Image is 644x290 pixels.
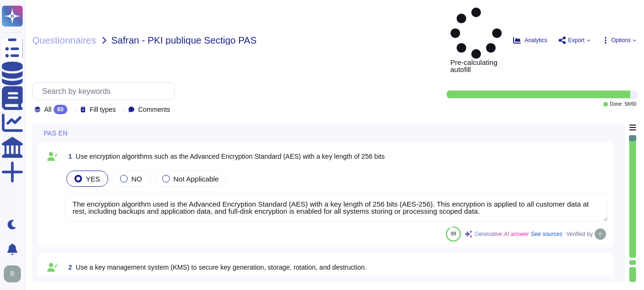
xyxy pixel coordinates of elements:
[611,37,631,43] span: Options
[76,263,367,271] span: Use a key management system (KMS) to secure key generation, storage, rotation, and destruction.
[451,231,456,236] span: 89
[4,265,21,282] img: user
[32,36,96,45] span: Questionnaires
[64,192,608,222] textarea: The encryption algorithm used is the Advanced Encryption Standard (AES) with a key length of 256 ...
[90,106,116,113] span: Fill types
[610,102,623,107] span: Done:
[54,105,67,114] div: 60
[513,36,547,44] button: Analytics
[595,228,606,240] img: user
[568,37,585,43] span: Export
[531,231,562,237] span: See sources
[64,153,72,160] span: 1
[566,231,593,237] span: Verified by
[138,106,170,113] span: Comments
[131,175,142,183] span: NO
[2,263,28,284] button: user
[37,83,174,100] input: Search by keywords
[64,264,72,271] span: 2
[625,102,636,107] span: 58 / 60
[86,175,100,183] span: YES
[174,175,219,183] span: Not Applicable
[76,153,385,160] span: Use encryption algorithms such as the Advanced Encryption Standard (AES) with a key length of 256...
[451,8,502,73] span: Pre-calculating autofill
[44,130,67,136] span: PAS EN
[524,37,547,43] span: Analytics
[44,106,52,113] span: All
[111,36,257,45] span: Safran - PKI publique Sectigo PAS
[474,231,529,237] span: Generative AI answer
